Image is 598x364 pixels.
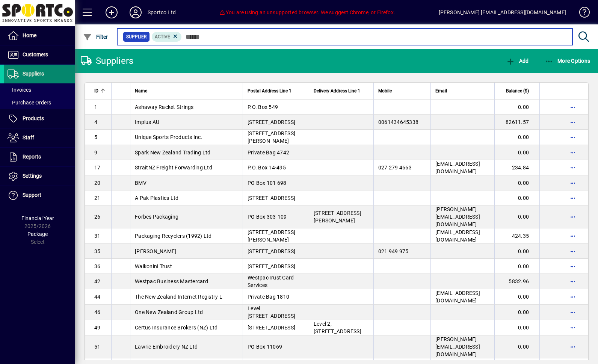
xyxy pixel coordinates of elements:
[494,100,539,115] td: 0.00
[248,195,295,201] span: [STREET_ADDRESS]
[248,263,295,269] span: [STREET_ADDRESS]
[314,210,361,224] span: [STREET_ADDRESS][PERSON_NAME]
[499,87,536,95] div: Balance ($)
[567,177,579,189] button: More options
[4,26,75,45] a: Home
[567,131,579,143] button: More options
[94,294,101,300] span: 44
[435,336,480,357] span: [PERSON_NAME][EMAIL_ADDRESS][DOMAIN_NAME]
[567,260,579,272] button: More options
[81,55,133,67] div: Suppliers
[378,248,409,254] span: 021 949 975
[567,192,579,204] button: More options
[567,147,579,159] button: More options
[567,230,579,242] button: More options
[4,45,75,64] a: Customers
[378,119,418,125] span: 0061434645338
[135,195,179,201] span: A Pak Plastics Ltd
[248,344,282,350] span: PO Box 11069
[94,195,101,201] span: 21
[219,9,395,15] span: You are using an unsupported browser. We suggest Chrome, or Firefox.
[567,322,579,334] button: More options
[567,116,579,128] button: More options
[4,148,75,166] a: Reports
[100,6,124,19] button: Add
[567,275,579,287] button: More options
[494,130,539,145] td: 0.00
[567,291,579,303] button: More options
[494,335,539,358] td: 0.00
[135,87,147,95] span: Name
[152,32,182,42] mat-chip: Activation Status: Active
[23,192,41,198] span: Support
[135,309,203,315] span: One New Zealand Group Ltd
[494,175,539,190] td: 0.00
[135,165,212,171] span: StraitNZ Freight Forwarding Ltd
[126,33,146,41] span: Supplier
[378,165,412,171] span: 027 279 4663
[148,6,176,18] div: Sportco Ltd
[23,32,36,38] span: Home
[248,229,295,243] span: [STREET_ADDRESS][PERSON_NAME]
[248,165,286,171] span: P.O. Box 14-495
[248,325,295,331] span: [STREET_ADDRESS]
[135,294,222,300] span: The New Zealand Internet Registry L
[4,109,75,128] a: Products
[248,305,295,319] span: Level [STREET_ADDRESS]
[94,248,101,254] span: 35
[23,51,48,57] span: Customers
[439,6,566,18] div: [PERSON_NAME] [EMAIL_ADDRESS][DOMAIN_NAME]
[4,186,75,205] a: Support
[494,115,539,130] td: 82611.57
[4,167,75,186] a: Settings
[545,58,590,64] span: More Options
[494,274,539,289] td: 5832.96
[435,206,480,227] span: [PERSON_NAME][EMAIL_ADDRESS][DOMAIN_NAME]
[4,96,75,109] a: Purchase Orders
[567,306,579,318] button: More options
[94,214,101,220] span: 26
[135,119,159,125] span: Implus AU
[135,104,194,110] span: Ashaway Racket Strings
[248,214,287,220] span: PO Box 303-109
[435,87,490,95] div: Email
[567,245,579,257] button: More options
[506,87,529,95] span: Balance ($)
[27,231,48,237] span: Package
[135,263,172,269] span: Waikonini Trust
[94,119,97,125] span: 4
[94,134,97,140] span: 5
[21,215,54,221] span: Financial Year
[155,34,170,39] span: Active
[378,87,426,95] div: Mobile
[94,309,101,315] span: 46
[248,248,295,254] span: [STREET_ADDRESS]
[8,100,51,106] span: Purchase Orders
[94,180,101,186] span: 20
[504,54,530,68] button: Add
[506,58,529,64] span: Add
[94,87,107,95] div: ID
[94,344,101,350] span: 51
[248,275,294,288] span: WestpacTrust Card Services
[135,150,210,156] span: Spark New Zealand Trading Ltd
[23,134,34,140] span: Staff
[23,154,41,160] span: Reports
[494,259,539,274] td: 0.00
[94,233,101,239] span: 31
[494,320,539,335] td: 0.00
[135,214,178,220] span: Forbes Packaging
[94,104,97,110] span: 1
[94,165,101,171] span: 17
[23,173,42,179] span: Settings
[543,54,592,68] button: More Options
[135,233,212,239] span: Packaging Recyclers (1992) Ltd
[81,30,110,44] button: Filter
[4,128,75,147] a: Staff
[248,180,287,186] span: PO Box 101 698
[567,101,579,113] button: More options
[435,290,480,304] span: [EMAIL_ADDRESS][DOMAIN_NAME]
[94,325,101,331] span: 49
[135,134,202,140] span: Unique Sports Products Inc.
[83,34,108,40] span: Filter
